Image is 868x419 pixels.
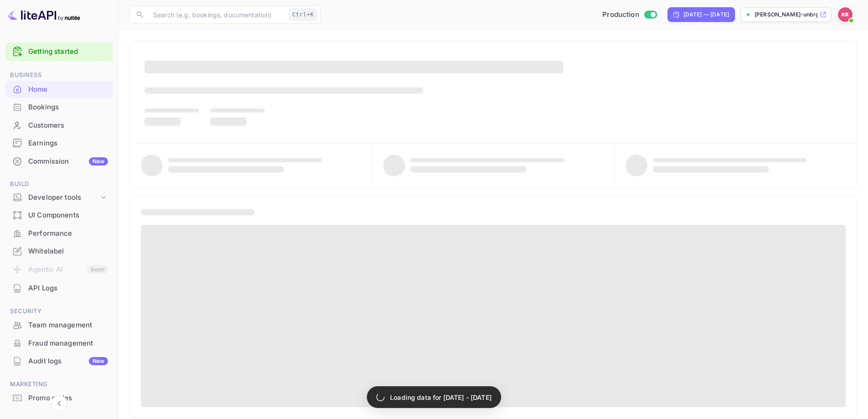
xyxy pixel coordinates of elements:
[5,179,113,189] span: Build
[5,207,113,223] a: UI Components
[5,243,113,259] a: Whitelabel
[28,283,108,294] div: API Logs
[28,192,99,203] div: Developer tools
[28,84,108,95] div: Home
[28,47,108,57] a: Getting started
[5,81,113,98] a: Home
[5,225,113,243] div: Performance
[148,5,285,24] input: Search (e.g. bookings, documentation)
[755,10,818,19] p: [PERSON_NAME]-unbrg.[PERSON_NAME]...
[5,352,113,369] a: Audit logsNew
[7,7,80,22] img: LiteAPI logo
[5,117,113,134] div: Customers
[5,134,113,151] a: Earnings
[5,98,113,115] a: Bookings
[5,316,113,333] a: Team management
[5,153,113,171] div: CommissionNew
[5,81,113,98] div: Home
[28,356,108,367] div: Audit logs
[28,228,108,239] div: Performance
[51,395,67,412] button: Collapse navigation
[5,352,113,370] div: Audit logsNew
[5,379,113,389] span: Marketing
[5,316,113,334] div: Team management
[5,117,113,134] a: Customers
[5,243,113,260] div: Whitelabel
[5,190,113,206] div: Developer tools
[28,246,108,257] div: Whitelabel
[5,134,113,152] div: Earnings
[28,138,108,149] div: Earnings
[5,306,113,316] span: Security
[28,102,108,113] div: Bookings
[5,279,113,297] div: API Logs
[28,210,108,221] div: UI Components
[5,389,113,406] a: Promo codes
[5,225,113,242] a: Performance
[5,335,113,352] a: Fraud management
[28,338,108,349] div: Fraud management
[5,153,113,170] a: CommissionNew
[5,70,113,80] span: Business
[89,157,108,166] div: New
[683,10,729,19] div: [DATE] — [DATE]
[89,357,108,365] div: New
[5,98,113,116] div: Bookings
[28,320,108,331] div: Team management
[5,279,113,296] a: API Logs
[28,120,108,131] div: Customers
[289,9,317,21] div: Ctrl+K
[28,393,108,403] div: Promo codes
[838,7,853,22] img: Kobus Roux
[390,393,492,402] p: Loading data for [DATE] - [DATE]
[5,42,113,61] div: Getting started
[5,335,113,352] div: Fraud management
[602,10,639,20] span: Production
[5,389,113,407] div: Promo codes
[5,207,113,224] div: UI Components
[28,156,108,167] div: Commission
[599,10,660,20] div: Switch to Sandbox mode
